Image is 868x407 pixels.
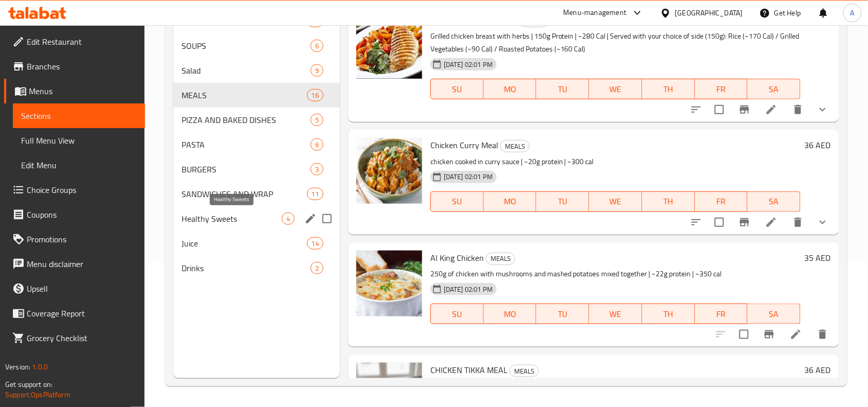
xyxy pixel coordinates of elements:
[430,30,801,56] p: Grilled chicken breast with herbs | 150g Protein | ~280 Cal | Served with your choice of side (15...
[5,360,30,374] span: Version:
[173,182,340,206] div: SANDWICHES AND WRAP11
[307,188,323,200] div: items
[430,250,484,266] span: Al King Chicken
[307,237,323,250] div: items
[430,79,484,99] button: SU
[589,304,642,324] button: WE
[805,251,831,265] h6: 35 AED
[173,132,340,157] div: PASTA6
[21,134,137,147] span: Full Menu View
[182,138,311,151] span: PASTA
[308,189,323,199] span: 11
[182,188,306,200] div: SANDWICHES AND WRAP
[282,214,294,224] span: 4
[311,114,323,126] div: items
[311,41,323,51] span: 6
[817,216,829,228] svg: Show Choices
[32,360,48,374] span: 1.0.0
[173,206,340,231] div: Healthy Sweets4edit
[805,13,831,27] h6: 36 AED
[510,365,538,377] span: MEALS
[593,82,638,97] span: WE
[536,304,589,324] button: TU
[173,83,340,108] div: MEALS16
[4,326,145,350] a: Grocery Checklist
[536,191,589,212] button: TU
[4,276,145,301] a: Upsell
[709,99,730,120] span: Select to update
[593,307,638,322] span: WE
[21,110,137,122] span: Sections
[182,237,306,250] span: Juice
[27,258,137,270] span: Menu disclaimer
[4,227,145,252] a: Promotions
[642,191,695,212] button: TH
[182,213,282,225] span: Healthy Sweets
[695,79,748,99] button: FR
[182,40,311,52] span: SOUPS
[748,79,801,99] button: SA
[311,40,323,52] div: items
[4,178,145,202] a: Choice Groups
[5,388,70,401] a: Support.OpsPlatform
[311,64,323,77] div: items
[27,208,137,221] span: Coupons
[303,211,318,226] button: edit
[699,82,744,97] span: FR
[757,322,782,347] button: Branch-specific-item
[27,332,137,344] span: Grocery Checklist
[356,138,422,204] img: Chicken Curry Meal
[307,89,323,101] div: items
[752,307,797,322] span: SA
[589,79,642,99] button: WE
[646,307,691,322] span: TH
[810,322,835,347] button: delete
[500,140,530,152] div: MEALS
[21,159,137,171] span: Edit Menu
[173,256,340,280] div: Drinks2
[675,7,743,19] div: [GEOGRAPHIC_DATA]
[484,191,537,212] button: MO
[182,64,311,77] span: Salad
[540,307,585,322] span: TU
[642,304,695,324] button: TH
[810,97,835,122] button: show more
[851,7,855,19] span: A
[173,157,340,182] div: BURGERS3
[4,301,145,326] a: Coverage Report
[748,304,801,324] button: SA
[4,202,145,227] a: Coupons
[356,251,422,316] img: Al King Chicken
[435,194,480,209] span: SU
[593,194,638,209] span: WE
[182,89,306,101] span: MEALS
[430,155,801,168] p: chicken cooked in curry sauce | ~20g protein | ~300 cal
[752,82,797,97] span: SA
[646,194,691,209] span: TH
[695,304,748,324] button: FR
[440,285,497,294] span: [DATE] 02:01 PM
[732,97,757,122] button: Branch-specific-item
[440,172,497,182] span: [DATE] 02:01 PM
[484,304,537,324] button: MO
[27,184,137,196] span: Choice Groups
[4,29,145,54] a: Edit Restaurant
[732,210,757,235] button: Branch-specific-item
[748,191,801,212] button: SA
[486,253,515,265] div: MEALS
[536,79,589,99] button: TU
[27,307,137,320] span: Coverage Report
[13,153,145,178] a: Edit Menu
[435,82,480,97] span: SU
[699,307,744,322] span: FR
[709,211,730,233] span: Select to update
[435,307,480,322] span: SU
[684,97,709,122] button: sort-choices
[182,114,311,126] span: PIZZA AND BAKED DISHES
[817,103,829,116] svg: Show Choices
[589,191,642,212] button: WE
